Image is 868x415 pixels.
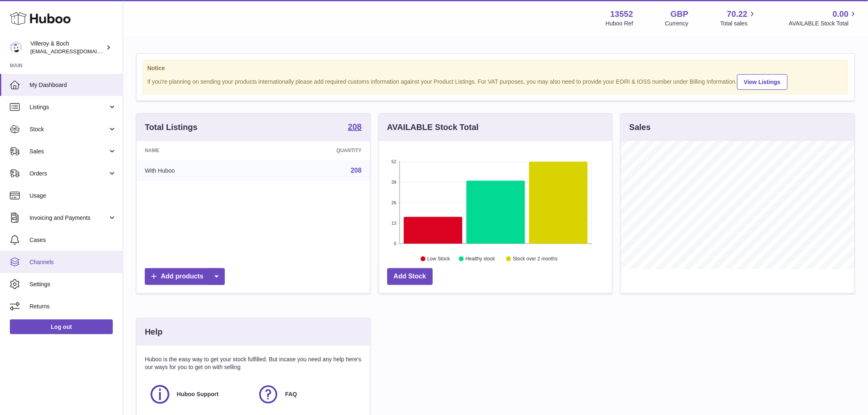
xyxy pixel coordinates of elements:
[285,390,297,398] span: FAQ
[30,48,121,55] span: [EMAIL_ADDRESS][DOMAIN_NAME]
[177,390,219,398] span: Huboo Support
[145,326,162,337] h3: Help
[387,122,479,133] h3: AVAILABLE Stock Total
[30,170,108,178] span: Orders
[30,303,116,310] span: Returns
[30,258,116,266] span: Channels
[610,9,633,20] strong: 13552
[513,256,557,262] text: Stock over 2 months
[629,122,651,133] h3: Sales
[30,280,116,288] span: Settings
[10,41,22,54] img: internalAdmin-13552@internal.huboo.com
[30,214,108,222] span: Invoicing and Payments
[387,268,433,285] a: Add Stock
[833,9,849,20] span: 0.00
[147,73,844,90] div: If you're planning on sending your products internationally please add required customs informati...
[147,64,844,72] strong: Notice
[391,180,396,185] text: 39
[391,221,396,226] text: 13
[137,141,260,160] th: Name
[394,241,396,246] text: 0
[30,40,104,55] div: Villeroy & Boch
[30,192,116,200] span: Usage
[137,160,260,181] td: With Huboo
[260,141,370,160] th: Quantity
[145,356,362,371] p: Huboo is the easy way to get your stock fulfilled. But incase you need any help here's our ways f...
[30,125,108,133] span: Stock
[789,20,858,27] span: AVAILABLE Stock Total
[348,123,361,131] strong: 208
[789,9,858,27] a: 0.00 AVAILABLE Stock Total
[10,319,113,334] a: Log out
[145,122,198,133] h3: Total Listings
[30,103,108,111] span: Listings
[671,9,688,20] strong: GBP
[720,20,757,27] span: Total sales
[427,256,450,262] text: Low Stock
[606,20,633,27] div: Huboo Ref
[30,236,116,244] span: Cases
[348,123,361,132] a: 208
[145,268,225,285] a: Add products
[351,167,362,174] a: 208
[727,9,747,20] span: 70.22
[149,383,249,406] a: Huboo Support
[30,81,116,89] span: My Dashboard
[466,256,496,262] text: Healthy stock
[391,200,396,205] text: 26
[720,9,757,27] a: 70.22 Total sales
[257,383,357,406] a: FAQ
[30,148,108,155] span: Sales
[665,20,689,27] div: Currency
[391,159,396,164] text: 52
[737,74,788,90] a: View Listings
